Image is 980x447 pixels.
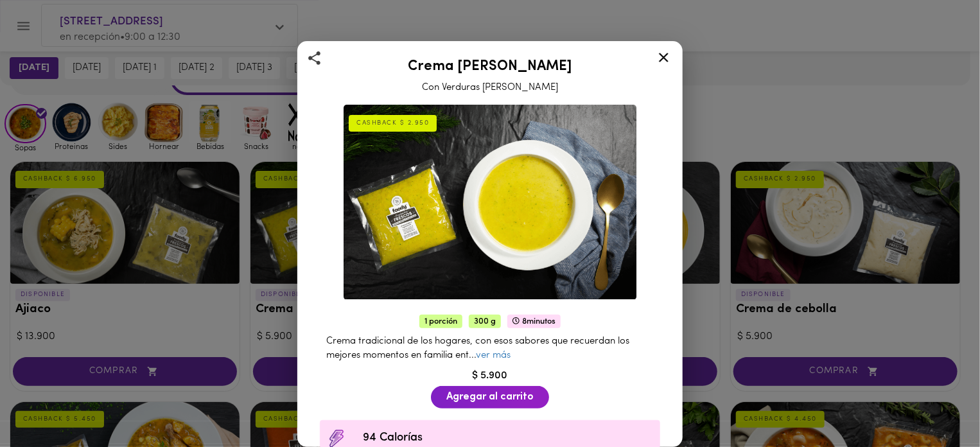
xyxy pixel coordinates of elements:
span: Con Verduras [PERSON_NAME] [422,83,558,92]
span: 94 Calorías [363,430,653,447]
div: $ 5.900 [313,369,667,383]
span: Agregar al carrito [446,391,534,403]
span: 8 minutos [507,315,561,328]
img: Crema del Huerto [344,105,636,300]
div: CASHBACK $ 2.950 [349,115,437,132]
button: Agregar al carrito [431,386,549,408]
span: Crema tradicional de los hogares, con esos sabores que recuerdan los mejores momentos en familia ... [326,337,629,360]
h2: Crema [PERSON_NAME] [313,59,667,74]
iframe: Messagebird Livechat Widget [906,372,967,434]
a: ver más [476,351,511,360]
span: 1 porción [419,315,462,328]
span: 300 g [469,315,501,328]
